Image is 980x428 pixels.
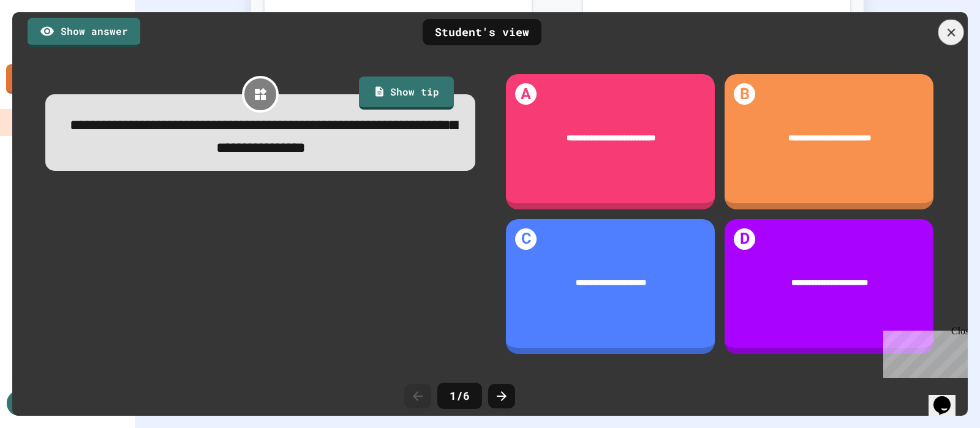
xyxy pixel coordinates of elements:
iframe: chat widget [929,379,968,416]
div: Student's view [423,19,541,45]
div: 1 / 6 [437,383,482,409]
div: Chat with us now!Close [5,5,85,78]
a: Show answer [28,18,140,47]
iframe: chat widget [878,326,968,378]
h1: B [734,83,755,105]
a: Show tip [359,77,454,110]
h1: D [734,228,755,250]
h1: C [515,228,537,250]
h1: A [515,83,537,105]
